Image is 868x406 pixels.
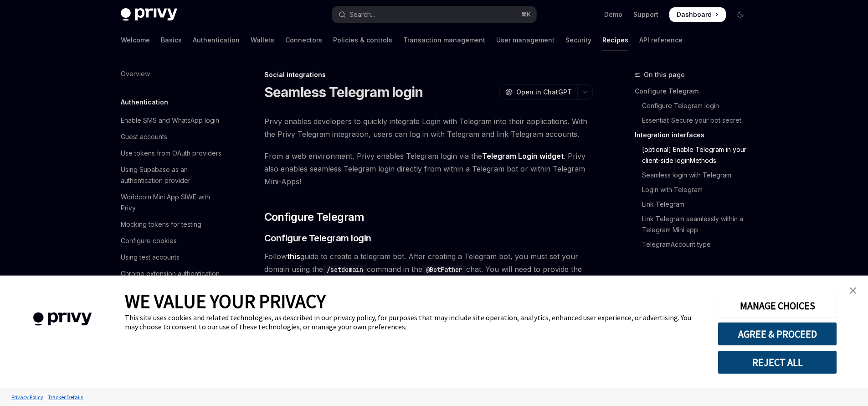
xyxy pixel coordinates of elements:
[635,113,755,128] a: Essential: Secure your bot secret
[113,249,230,265] a: Using test accounts
[349,9,375,20] div: Search...
[121,192,225,213] div: Worldcoin Mini App SIWE with Privy
[499,84,577,100] button: Open in ChatGPT
[121,68,150,79] div: Overview
[718,294,837,318] button: MANAGE CHOICES
[264,70,593,79] div: Social integrations
[113,145,230,161] a: Use tokens from OAuth providers
[264,84,423,100] h1: Seamless Telegram login
[113,216,230,233] a: Mocking tokens for testing
[264,150,593,188] span: From a web environment, Privy enables Telegram login via the . Privy also enables seamless Telegr...
[635,168,755,182] a: Seamless login with Telegram
[635,84,755,99] a: Configure Telegram
[264,115,593,141] span: Privy enables developers to quickly integrate Login with Telegram into their applications. With t...
[332,6,536,23] button: Open search
[121,148,221,159] div: Use tokens from OAuth providers
[264,210,365,224] span: Configure Telegram
[844,281,862,300] a: close banner
[565,29,591,51] a: Security
[677,10,712,19] span: Dashboard
[669,7,726,22] a: Dashboard
[121,29,150,51] a: Welcome
[635,212,755,237] a: Link Telegram seamlessly within a Telegram Mini app
[121,115,219,126] div: Enable SMS and WhatsApp login
[635,182,755,197] a: Login with Telegram
[496,29,555,51] a: User management
[9,389,46,405] a: Privacy Policy
[633,10,658,19] a: Support
[121,8,177,21] img: dark logo
[264,250,593,288] span: Follow guide to create a telegram bot. After creating a Telegram bot, you must set your domain us...
[121,252,180,263] div: Using test accounts
[635,197,755,212] a: Link Telegram
[113,129,230,145] a: Guest accounts
[264,232,371,245] span: Configure Telegram login
[14,299,111,339] img: company logo
[718,322,837,346] button: AGREE & PROCEED
[125,313,704,331] div: This site uses cookies and related technologies, as described in our privacy policy, for purposes...
[482,151,564,161] a: Telegram Login widget
[113,265,230,282] a: Chrome extension authentication
[46,389,85,405] a: Tracker Details
[403,29,485,51] a: Transaction management
[193,29,240,51] a: Authentication
[635,128,755,142] a: Integration interfaces
[121,235,177,246] div: Configure cookies
[121,268,220,279] div: Chrome extension authentication
[285,29,322,51] a: Connectors
[602,29,628,51] a: Recipes
[287,252,300,261] a: this
[733,7,748,22] button: Toggle dark mode
[635,142,755,168] a: [optional] Enable Telegram in your client-side loginMethods
[113,233,230,249] a: Configure cookies
[521,11,531,18] span: ⌘ K
[113,161,230,189] a: Using Supabase as an authentication provider
[635,99,755,113] a: Configure Telegram login
[121,131,167,142] div: Guest accounts
[604,10,622,19] a: Demo
[639,29,683,51] a: API reference
[121,97,168,108] h5: Authentication
[121,164,225,186] div: Using Supabase as an authentication provider
[251,29,274,51] a: Wallets
[125,289,326,313] span: WE VALUE YOUR PRIVACY
[333,29,392,51] a: Policies & controls
[718,350,837,374] button: REJECT ALL
[635,237,755,252] a: TelegramAccount type
[121,219,201,230] div: Mocking tokens for testing
[422,265,466,275] code: @BotFather
[161,29,182,51] a: Basics
[113,189,230,216] a: Worldcoin Mini App SIWE with Privy
[113,66,230,82] a: Overview
[644,69,685,80] span: On this page
[113,112,230,129] a: Enable SMS and WhatsApp login
[850,287,856,294] img: close banner
[516,88,572,97] span: Open in ChatGPT
[323,265,367,275] code: /setdomain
